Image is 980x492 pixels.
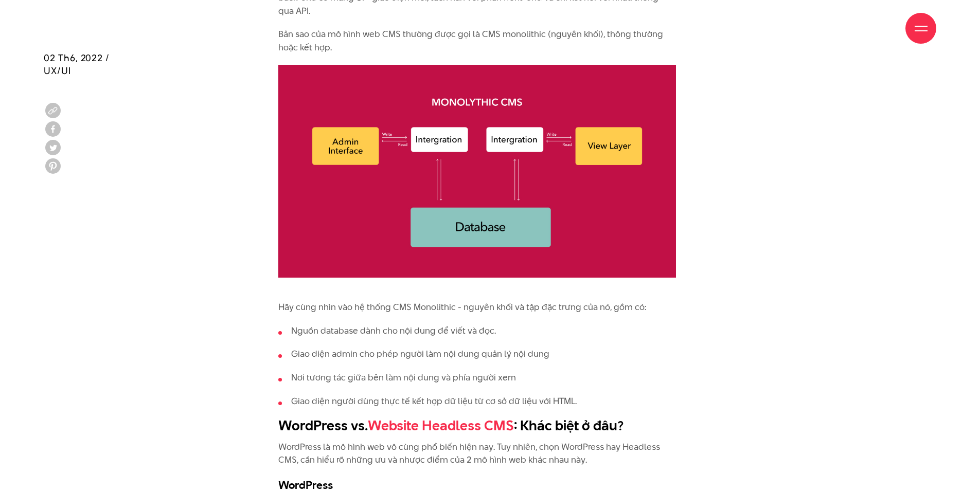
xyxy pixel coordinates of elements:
span: 02 Th6, 2022 / UX/UI [44,51,110,77]
h2: WordPress vs. : Khác biệt ở đâu? [278,416,676,435]
img: website headless cms [278,65,676,278]
p: WordPress là mô hình web vô cùng phổ biến hiện nay. Tuy nhiên, chọn WordPress hay Headless CMS, c... [278,441,676,467]
a: Website Headless CMS [368,416,514,435]
li: Giao diện người dùng thực tế kết hợp dữ liệu từ cơ sở dữ liệu với HTML. [278,395,676,408]
li: Nguồn database dành cho nội dung để viết và đọc. [278,324,676,338]
p: Hãy cùng nhìn vào hệ thống CMS Monolithic - nguyên khối và tập đặc trưng của nó, gồm có: [278,301,676,314]
li: Nơi tương tác giữa bên làm nội dung và phía người xem [278,371,676,385]
li: Giao diện admin cho phép người làm nội dung quản lý nội dung [278,348,676,361]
